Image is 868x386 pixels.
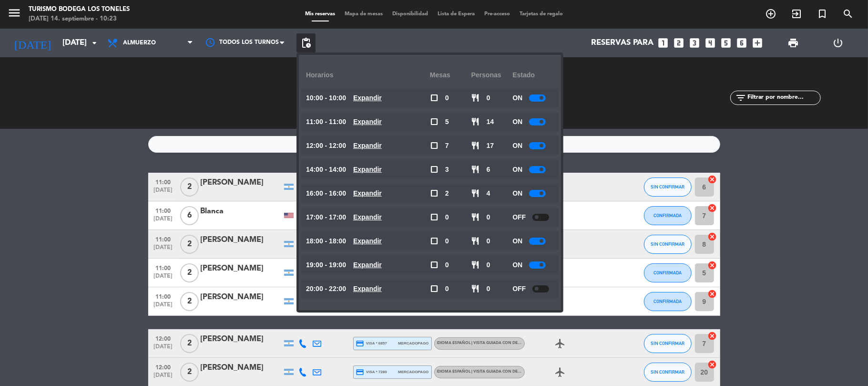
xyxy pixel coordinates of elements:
i: cancel [708,289,717,299]
i: cancel [708,175,717,184]
span: visa * 7280 [356,368,387,376]
div: [PERSON_NAME] [201,362,282,374]
i: arrow_drop_down [89,37,100,49]
u: Expandir [353,189,382,197]
u: Expandir [353,285,382,292]
span: 7 [445,140,449,151]
span: Idioma Español | Visita guiada con degustacion itinerante - Degustación Fuego Blanco [437,341,628,345]
i: airplanemode_active [555,366,566,378]
span: 17:00 - 17:00 [306,212,346,223]
i: looks_two [673,37,685,49]
span: ON [512,140,522,151]
span: restaurant [471,94,480,102]
i: looks_one [657,37,670,49]
span: 11:00 [152,233,175,244]
button: menu [7,6,21,23]
span: OFF [512,212,526,223]
span: restaurant [471,213,480,221]
i: [DATE] [7,32,58,53]
i: cancel [708,261,717,270]
span: [DATE] [152,244,175,255]
span: ON [512,164,522,175]
div: [PERSON_NAME] [201,262,282,275]
button: SIN CONFIRMAR [644,177,692,197]
i: airplanemode_active [555,338,566,349]
span: restaurant [471,165,480,174]
i: cancel [708,360,717,369]
span: 2 [180,363,199,382]
i: credit_card [356,339,365,348]
span: 6 [487,164,490,175]
i: looks_3 [689,37,701,49]
span: check_box_outline_blank [430,284,439,293]
span: Mis reservas [300,11,340,17]
span: [DATE] [152,344,175,355]
span: check_box_outline_blank [430,94,439,102]
span: check_box_outline_blank [430,213,439,221]
u: Expandir [353,118,382,125]
span: check_box_outline_blank [430,141,439,150]
span: 0 [487,260,490,271]
input: Filtrar por nombre... [746,93,820,103]
span: Reservas para [592,39,654,48]
span: Almuerzo [123,40,156,46]
span: OFF [512,283,526,294]
span: mercadopago [398,340,429,346]
span: ON [512,260,522,271]
span: restaurant [471,117,480,126]
span: [DATE] [152,273,175,284]
span: 2 [180,177,199,197]
span: print [787,37,799,49]
span: ON [512,93,522,104]
span: pending_actions [300,37,312,49]
span: restaurant [471,237,480,245]
span: 0 [445,93,449,104]
span: SIN CONFIRMAR [651,241,684,247]
span: 0 [445,212,449,223]
i: add_box [752,37,764,49]
i: looks_6 [736,37,748,49]
u: Expandir [353,261,382,269]
span: restaurant [471,261,480,269]
span: 11:00 - 11:00 [306,116,346,127]
span: 2 [180,263,199,282]
button: SIN CONFIRMAR [644,334,692,353]
span: 17 [487,140,494,151]
span: [DATE] [152,187,175,198]
i: cancel [708,232,717,241]
u: Expandir [353,142,382,149]
div: Turismo Bodega Los Toneles [29,5,130,14]
span: CONFIRMADA [654,270,682,275]
span: 0 [445,283,449,294]
span: 2 [180,334,199,353]
i: turned_in_not [817,8,828,20]
u: Expandir [353,166,382,173]
button: CONFIRMADA [644,206,692,225]
i: cancel [708,331,717,341]
span: check_box_outline_blank [430,189,439,198]
span: CONFIRMADA [654,299,682,304]
span: [DATE] [152,216,175,227]
i: add_circle_outline [765,8,776,20]
span: 19:00 - 19:00 [306,260,346,271]
button: SIN CONFIRMAR [644,363,692,382]
span: 14:00 - 14:00 [306,164,346,175]
span: Idioma Español | Visita guiada con degustación itinerante - Mosquita Muerta [437,370,607,374]
span: restaurant [471,189,480,198]
i: menu [7,6,21,20]
span: 0 [487,212,490,223]
span: check_box_outline_blank [430,117,439,126]
span: restaurant [471,141,480,150]
span: 12:00 - 12:00 [306,140,346,151]
span: 0 [487,236,490,247]
span: 2 [445,188,449,199]
span: 2 [180,292,199,311]
div: LOG OUT [816,29,861,57]
span: 0 [487,283,490,294]
span: Pre-acceso [480,11,515,17]
span: 0 [445,260,449,271]
div: [DATE] 14. septiembre - 10:23 [29,14,130,24]
span: SIN CONFIRMAR [651,341,684,346]
button: SIN CONFIRMAR [644,235,692,254]
span: 0 [445,236,449,247]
